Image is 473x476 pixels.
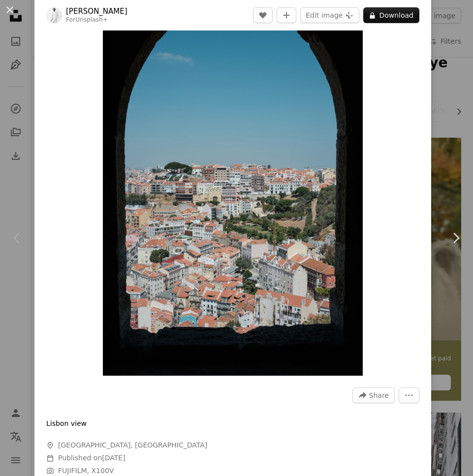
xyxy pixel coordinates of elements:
a: Next [439,191,473,285]
button: FUJIFILM, X100V [58,466,114,476]
button: Add to Collection [277,7,296,23]
a: [PERSON_NAME] [66,6,127,16]
time: November 29, 2023 at 10:38:49 AM GMT [102,454,125,462]
span: Share [369,388,389,403]
span: [GEOGRAPHIC_DATA], [GEOGRAPHIC_DATA] [58,441,207,450]
button: Like [253,7,273,23]
button: More Actions [399,387,419,403]
img: Go to Andrej Lišakov's profile [46,7,62,23]
div: For [66,16,127,24]
a: Unsplash+ [75,16,108,23]
button: Download [363,7,419,23]
span: Published on [58,454,126,462]
button: Share this image [352,387,395,403]
button: Edit image [300,7,359,23]
p: Lisbon view [46,419,87,429]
